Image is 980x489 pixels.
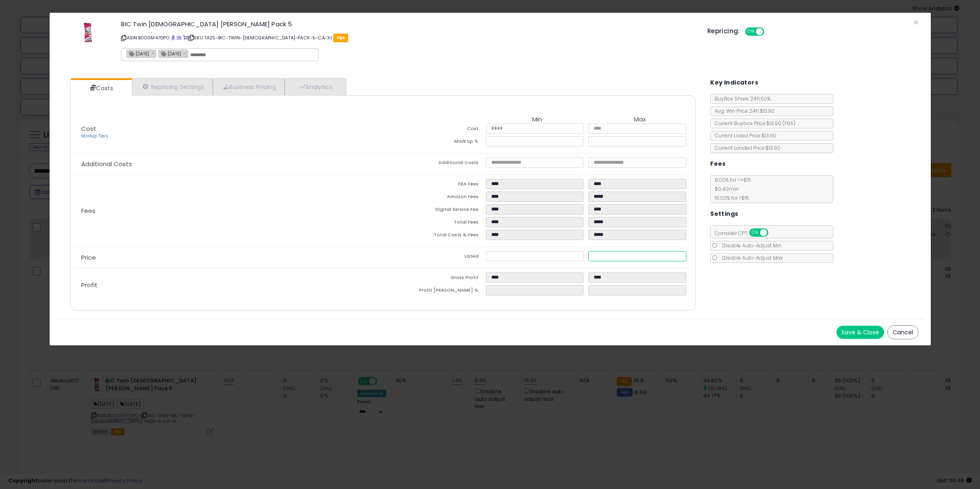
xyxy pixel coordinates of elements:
[383,204,486,217] td: Digital Service Fee
[711,107,775,114] span: Avg. Win Price 24h: $13.90
[710,159,726,169] h5: Fees
[121,21,695,27] h3: BIC Twin [DEMOGRAPHIC_DATA] [PERSON_NAME] Pack 5
[710,209,738,219] h5: Settings
[75,126,383,139] p: Cost
[132,78,213,95] a: Repricing Settings
[707,28,740,34] h5: Repricing:
[75,282,383,288] p: Profit
[711,144,780,151] span: Current Landed Price: $13.90
[177,34,181,41] a: All offer listings
[81,133,108,139] a: Markup Tiers
[750,229,760,236] span: ON
[383,123,486,136] td: Cost
[383,158,486,170] td: Additional Costs
[71,80,131,96] a: Costs
[711,120,795,127] span: Current Buybox Price:
[383,179,486,192] td: FBA Fees
[183,34,187,41] a: Your listing only
[836,326,884,339] button: Save & Close
[486,116,589,123] th: Min
[159,50,181,57] span: [DATE]
[711,230,779,237] span: Consider CPT:
[383,251,486,264] td: Listed
[711,194,749,201] span: 15.00 % for > $15
[383,192,486,204] td: Amazon Fees
[383,272,486,285] td: Gross Profit
[767,229,780,236] span: OFF
[79,21,98,46] img: 31mPgmXwFjL._SL60_.jpg
[121,31,695,44] p: ASIN: B000M47DPO | SKU: TA25-BIC-TWIN-[DEMOGRAPHIC_DATA]-PACK-5-CA-X1
[333,34,349,42] span: FBA
[588,116,691,123] th: Max
[913,16,918,28] span: ×
[711,132,776,139] span: Current Listed Price: $13.90
[171,34,175,41] a: BuyBox page
[75,161,383,167] p: Additional Costs
[763,28,776,35] span: OFF
[711,95,770,102] span: BuyBox Share 24h: 50%
[746,28,756,35] span: ON
[127,50,149,57] span: [DATE]
[383,136,486,149] td: Mark up %
[718,242,782,249] span: Disable Auto-Adjust Min
[766,120,795,127] span: $13.90
[718,254,783,261] span: Disable Auto-Adjust Max
[285,78,345,95] a: Analytics
[75,208,383,214] p: Fees
[383,230,486,242] td: Total Costs & Fees
[887,325,918,339] button: Cancel
[710,78,758,88] h5: Key Indicators
[151,49,156,57] a: ×
[383,217,486,230] td: Total Fees
[782,120,795,127] span: ( FBA )
[383,285,486,298] td: Profit [PERSON_NAME] %
[711,176,751,201] span: 8.00 % for <= $15
[183,49,188,57] a: ×
[711,185,738,192] span: $0.40 min
[213,78,285,95] a: Business Pricing
[75,254,383,261] p: Price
